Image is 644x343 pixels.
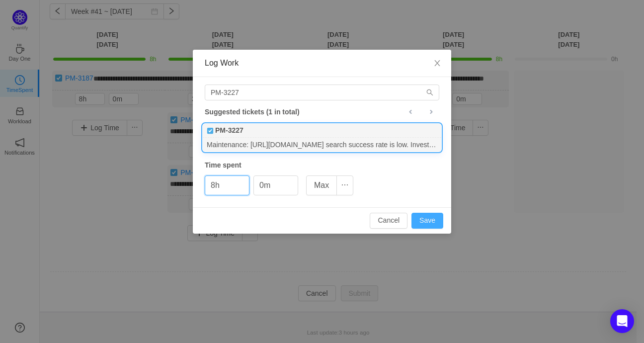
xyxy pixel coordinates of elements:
button: icon: ellipsis [336,175,353,195]
div: Maintenance: [URL][DOMAIN_NAME] search success rate is low. Investigate & fix. [203,138,441,151]
i: icon: close [433,59,441,67]
div: Open Intercom Messenger [610,309,634,333]
img: 10738 [207,127,214,134]
i: icon: search [426,89,433,96]
div: Log Work [205,58,439,69]
div: Time spent [205,160,439,171]
button: Close [423,50,451,78]
b: PM-3227 [215,125,243,136]
button: Max [306,175,337,195]
button: Cancel [370,213,407,229]
div: Suggested tickets (1 in total) [205,105,439,118]
button: Save [411,213,443,229]
input: Search [205,85,439,100]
